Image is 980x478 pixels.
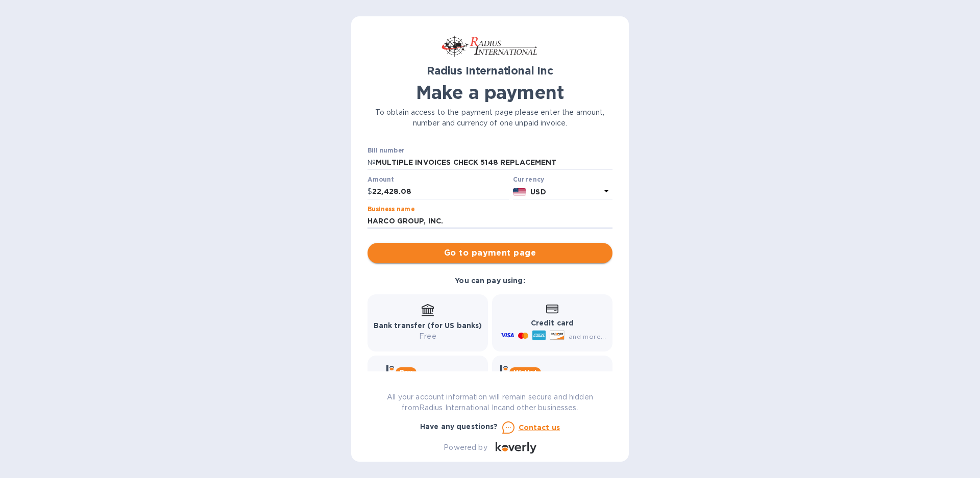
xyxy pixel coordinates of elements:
b: Pay [400,368,412,376]
label: Bill number [367,147,404,154]
b: USD [530,188,546,196]
label: Business name [367,206,414,212]
p: Free [374,331,482,342]
p: $ [367,186,372,197]
b: Radius International Inc [427,64,553,77]
b: Wallet [513,368,537,376]
p: № [367,157,376,168]
button: Go to payment page [367,243,612,263]
input: Enter bill number [376,155,612,170]
label: Amount [367,177,394,183]
h1: Make a payment [367,82,612,103]
input: Enter business name [367,214,612,229]
p: All your account information will remain secure and hidden from Radius International Inc and othe... [367,392,612,413]
u: Contact us [519,423,560,432]
p: To obtain access to the payment page please enter the amount, number and currency of one unpaid i... [367,107,612,129]
span: Go to payment page [376,247,604,259]
b: Credit card [531,319,574,327]
span: and more... [569,333,606,340]
b: Have any questions? [420,422,498,431]
img: USD [513,188,527,195]
b: Currency [513,175,545,183]
b: Bank transfer (for US banks) [374,321,482,330]
p: Powered by [444,442,487,453]
b: You can pay using: [455,276,525,285]
input: 0.00 [372,184,509,199]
